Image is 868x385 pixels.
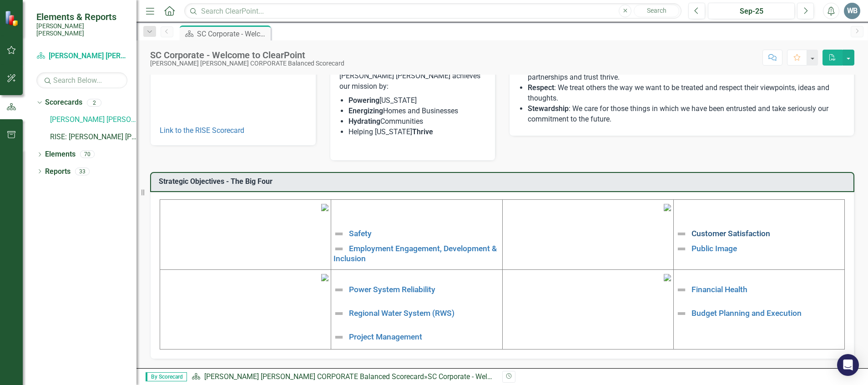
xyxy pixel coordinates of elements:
a: [PERSON_NAME] [PERSON_NAME] CORPORATE Balanced Scorecard [36,51,127,61]
a: Public Image [691,243,737,253]
a: Reports [45,167,71,177]
small: [PERSON_NAME] [PERSON_NAME] [36,22,127,37]
a: Elements [45,149,76,160]
li: : We care for those things in which we have been entrusted and take seriously our commitment to t... [528,104,845,125]
div: 33 [75,167,90,175]
a: Customer Satisfaction [691,229,770,238]
input: Search ClearPoint... [184,3,681,19]
div: SC Corporate - Welcome to ClearPoint [428,372,548,381]
img: mceclip1%20v4.png [321,204,328,211]
a: Employment Engagement, Development & Inclusion [333,243,497,263]
a: Scorecards [45,97,82,108]
a: [PERSON_NAME] [PERSON_NAME] CORPORATE Balanced Scorecard [50,115,136,125]
a: Regional Water System (RWS) [349,309,454,318]
img: Not Defined [676,228,687,239]
span: Search [647,7,666,14]
h3: Strategic Objectives - The Big Four [159,177,849,186]
a: Financial Health [691,285,747,294]
button: Sep-25 [708,3,795,19]
div: Sep-25 [711,6,792,17]
img: Not Defined [333,228,344,239]
span: By Scorecard [146,372,187,381]
div: » [192,372,495,382]
li: [US_STATE] [348,96,486,106]
strong: Respect [528,83,554,92]
strong: Thrive [412,127,433,136]
p: [PERSON_NAME] [PERSON_NAME] achieves our mission by: [339,69,486,94]
a: Safety [349,229,372,238]
div: SC Corporate - Welcome to ClearPoint [150,50,344,60]
img: Not Defined [676,284,687,295]
a: Budget Planning and Execution [691,309,802,318]
img: ClearPoint Strategy [5,10,20,26]
strong: Energizing [348,106,383,115]
span: Elements & Reports [36,11,127,22]
div: 2 [87,99,101,106]
li: : We treat others the way we want to be treated and respect their viewpoints, ideas and thoughts. [528,83,845,104]
img: mceclip2%20v3.png [664,204,671,211]
a: [PERSON_NAME] [PERSON_NAME] CORPORATE Balanced Scorecard [204,372,424,381]
a: RISE: [PERSON_NAME] [PERSON_NAME] Recognizing Innovation, Safety and Excellence [50,132,136,142]
img: mceclip3%20v3.png [321,274,328,281]
div: Open Intercom Messenger [837,354,859,376]
div: [PERSON_NAME] [PERSON_NAME] CORPORATE Balanced Scorecard [150,60,344,67]
a: Project Management [349,332,422,341]
img: Not Defined [676,243,687,254]
strong: Powering [348,96,379,105]
img: Not Defined [333,284,344,295]
input: Search Below... [36,72,127,88]
div: 70 [80,151,95,158]
li: Homes and Businesses [348,106,486,117]
li: Communities [348,117,486,127]
a: Power System Reliability [349,285,435,294]
img: Not Defined [333,308,344,319]
strong: Stewardship [528,104,569,113]
button: WB [844,3,860,19]
img: Not Defined [333,243,344,254]
img: Not Defined [676,308,687,319]
button: Search [634,5,679,17]
strong: Hydrating [348,117,380,126]
img: Not Defined [333,332,344,343]
div: SC Corporate - Welcome to ClearPoint [197,28,268,40]
img: mceclip4.png [664,274,671,281]
a: Link to the RISE Scorecard [160,126,244,135]
li: Helping [US_STATE] [348,127,486,137]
